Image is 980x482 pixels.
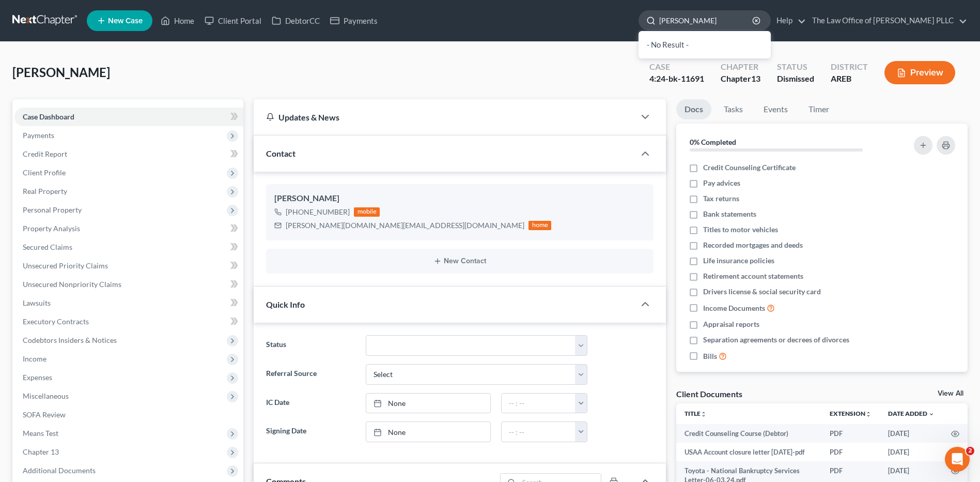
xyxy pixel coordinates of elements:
[938,390,963,397] a: View All
[261,335,360,356] label: Status
[649,73,704,85] div: 4:24-bk-11691
[676,99,711,119] a: Docs
[23,224,80,233] span: Property Analysis
[777,61,814,73] div: Status
[261,393,360,414] label: IC Date
[14,219,243,238] a: Property Analysis
[528,221,551,230] div: home
[261,421,360,442] label: Signing Date
[325,11,383,30] a: Payments
[366,394,490,413] a: None
[777,73,814,85] div: Dismissed
[721,61,760,73] div: Chapter
[274,257,645,265] button: New Contact
[23,447,59,456] span: Chapter 13
[14,145,243,163] a: Credit Report
[701,411,707,417] i: unfold_more
[23,149,67,158] span: Credit Report
[266,148,295,158] span: Contact
[685,410,707,417] a: Titleunfold_more
[199,11,267,30] a: Client Portal
[865,411,872,417] i: unfold_more
[12,65,110,80] span: [PERSON_NAME]
[703,271,803,281] span: Retirement account statements
[966,447,974,455] span: 2
[23,466,96,475] span: Additional Documents
[14,405,243,424] a: SOFA Review
[884,61,955,84] button: Preview
[649,61,704,73] div: Case
[23,317,89,326] span: Executory Contracts
[703,178,740,188] span: Pay advices
[23,187,67,195] span: Real Property
[14,257,243,275] a: Unsecured Priority Claims
[23,429,58,438] span: Means Test
[14,238,243,257] a: Secured Claims
[23,243,72,251] span: Secured Claims
[703,255,774,266] span: Life insurance policies
[266,112,623,123] div: Updates & News
[703,209,756,219] span: Bank statements
[23,410,66,419] span: SOFA Review
[821,443,880,461] td: PDF
[928,411,935,417] i: expand_more
[721,73,760,85] div: Chapter
[23,205,82,214] span: Personal Property
[261,364,360,385] label: Referral Source
[703,287,821,297] span: Drivers license & social security card
[703,319,759,329] span: Appraisal reports
[274,192,645,205] div: [PERSON_NAME]
[880,424,943,443] td: [DATE]
[703,240,803,250] span: Recorded mortgages and deeds
[286,207,350,217] div: [PHONE_NUMBER]
[703,335,849,345] span: Separation agreements or decrees of divorces
[14,108,243,126] a: Case Dashboard
[880,443,943,461] td: [DATE]
[155,11,199,30] a: Home
[807,11,967,30] a: The Law Office of [PERSON_NAME] PLLC
[14,275,243,294] a: Unsecured Nonpriority Claims
[267,11,325,30] a: DebtorCC
[266,299,305,309] span: Quick Info
[502,422,575,442] input: -- : --
[108,17,143,25] span: New Case
[14,312,243,331] a: Executory Contracts
[354,207,380,217] div: mobile
[821,424,880,443] td: PDF
[703,303,765,313] span: Income Documents
[676,424,821,443] td: Credit Counseling Course (Debtor)
[676,443,821,461] td: USAA Account closure letter [DATE]-pdf
[23,354,46,363] span: Income
[945,447,970,472] iframe: Intercom live chat
[23,298,51,307] span: Lawsuits
[703,193,739,204] span: Tax returns
[286,220,524,231] div: [PERSON_NAME][DOMAIN_NAME][EMAIL_ADDRESS][DOMAIN_NAME]
[888,410,935,417] a: Date Added expand_more
[771,11,806,30] a: Help
[690,138,736,146] strong: 0% Completed
[366,422,490,442] a: None
[659,11,754,30] input: Search by name...
[703,224,778,235] span: Titles to motor vehicles
[751,73,760,83] span: 13
[639,31,771,58] div: - No Result -
[23,373,52,382] span: Expenses
[14,294,243,312] a: Lawsuits
[715,99,751,119] a: Tasks
[676,388,742,399] div: Client Documents
[23,112,74,121] span: Case Dashboard
[800,99,837,119] a: Timer
[23,261,108,270] span: Unsecured Priority Claims
[831,61,868,73] div: District
[23,391,69,400] span: Miscellaneous
[703,162,796,173] span: Credit Counseling Certificate
[755,99,796,119] a: Events
[502,394,575,413] input: -- : --
[23,168,66,177] span: Client Profile
[703,351,717,361] span: Bills
[831,73,868,85] div: AREB
[23,280,121,289] span: Unsecured Nonpriority Claims
[23,131,54,140] span: Payments
[23,336,117,344] span: Codebtors Insiders & Notices
[830,410,872,417] a: Extensionunfold_more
